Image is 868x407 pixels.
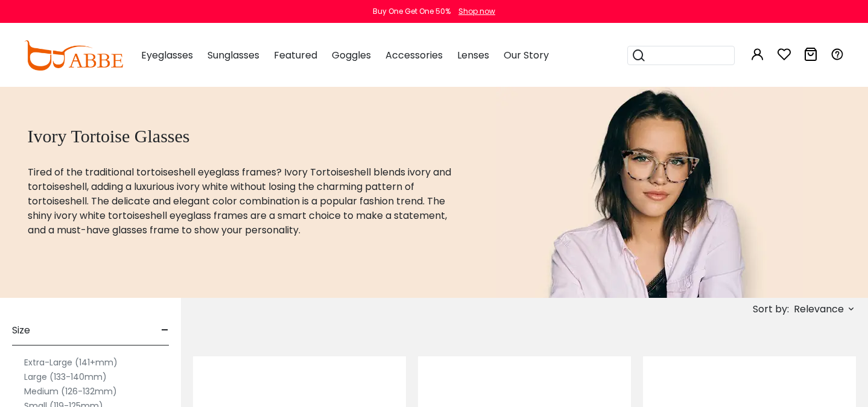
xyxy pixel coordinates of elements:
[141,48,193,62] span: Eyeglasses
[161,316,169,345] span: -
[496,87,803,298] img: ivory tortoise glasses
[24,355,118,370] label: Extra-Large (141+mm)
[452,6,495,16] a: Shop now
[24,40,123,71] img: abbeglasses.com
[504,48,549,62] span: Our Story
[457,48,489,62] span: Lenses
[12,316,30,345] span: Size
[794,298,844,320] span: Relevance
[385,48,443,62] span: Accessories
[28,125,467,147] h1: Ivory Tortoise Glasses
[753,302,789,316] span: Sort by:
[458,6,495,17] div: Shop now
[274,48,317,62] span: Featured
[24,384,117,399] label: Medium (126-132mm)
[24,370,107,384] label: Large (133-140mm)
[207,48,259,62] span: Sunglasses
[332,48,371,62] span: Goggles
[28,165,467,238] p: Tired of the traditional tortoiseshell eyeglass frames? Ivory Tortoiseshell blends ivory and tort...
[373,6,451,17] div: Buy One Get One 50%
